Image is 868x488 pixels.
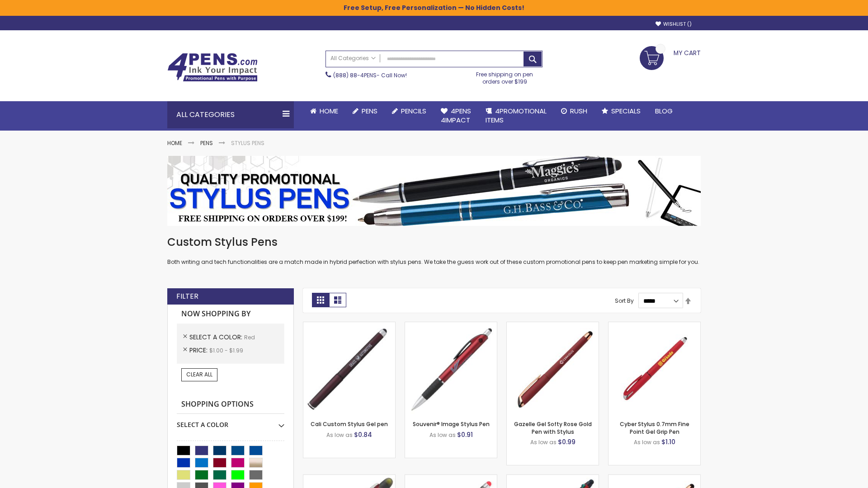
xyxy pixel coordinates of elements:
span: Clear All [186,371,212,378]
a: Pencils [385,101,434,121]
span: Rush [570,106,587,116]
span: Blog [655,106,673,116]
a: Cyber Stylus 0.7mm Fine Point Gel Grip Pen [620,420,689,435]
span: All Categories [330,55,376,62]
a: All Categories [326,51,380,66]
img: 4Pens Custom Pens and Promotional Products [167,53,258,82]
a: Pens [200,139,213,147]
a: Gazelle Gel Softy Rose Gold Pen with Stylus-Red [507,322,599,329]
a: Cyber Stylus 0.7mm Fine Point Gel Grip Pen-Red [609,322,700,329]
span: As low as [634,438,660,446]
span: Pencils [401,106,426,116]
span: $0.99 [558,437,576,446]
span: Pens [362,106,377,116]
span: Price [189,346,209,355]
img: Cali Custom Stylus Gel pen-Red [303,322,395,414]
div: Both writing and tech functionalities are a match made in hybrid perfection with stylus pens. We ... [167,235,701,266]
a: Orbitor 4 Color Assorted Ink Metallic Stylus Pens-Red [507,474,599,482]
img: Stylus Pens [167,156,701,226]
span: 4Pens 4impact [441,106,471,125]
a: 4PROMOTIONALITEMS [478,101,554,131]
span: Select A Color [189,333,244,342]
strong: Now Shopping by [177,305,284,324]
span: $0.91 [457,430,473,439]
a: Souvenir® Image Stylus Pen [413,420,490,428]
h1: Custom Stylus Pens [167,235,701,249]
span: $0.84 [354,430,372,439]
label: Sort By [615,297,634,305]
span: Specials [611,106,641,116]
div: Select A Color [177,414,284,429]
a: Wishlist [656,21,692,28]
strong: Stylus Pens [231,139,264,147]
strong: Grid [312,293,329,307]
span: $1.10 [661,437,675,446]
img: Souvenir® Image Stylus Pen-Red [405,322,497,414]
a: Clear All [181,368,217,381]
a: Specials [594,101,648,121]
a: Home [167,139,182,147]
a: Islander Softy Gel with Stylus - ColorJet Imprint-Red [405,474,497,482]
span: As low as [429,431,456,439]
div: All Categories [167,101,294,128]
strong: Filter [176,291,198,301]
a: Cali Custom Stylus Gel pen-Red [303,322,395,329]
span: Home [320,106,338,116]
a: Gazelle Gel Softy Rose Gold Pen with Stylus [514,420,592,435]
a: Cali Custom Stylus Gel pen [311,420,388,428]
span: $1.00 - $1.99 [209,347,243,354]
span: As low as [326,431,353,439]
a: Rush [554,101,594,121]
a: Pens [345,101,385,121]
span: Red [244,333,255,341]
a: Gazelle Gel Softy Rose Gold Pen with Stylus - ColorJet-Red [609,474,700,482]
a: Home [303,101,345,121]
a: Souvenir® Jalan Highlighter Stylus Pen Combo-Red [303,474,395,482]
span: 4PROMOTIONAL ITEMS [486,106,547,125]
img: Gazelle Gel Softy Rose Gold Pen with Stylus-Red [507,322,599,414]
img: Cyber Stylus 0.7mm Fine Point Gel Grip Pen-Red [609,322,700,414]
a: (888) 88-4PENS [333,71,377,79]
a: Souvenir® Image Stylus Pen-Red [405,322,497,329]
span: As low as [530,438,557,446]
span: - Call Now! [333,71,407,79]
a: 4Pens4impact [434,101,478,131]
a: Blog [648,101,680,121]
strong: Shopping Options [177,395,284,414]
div: Free shipping on pen orders over $199 [467,67,543,85]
